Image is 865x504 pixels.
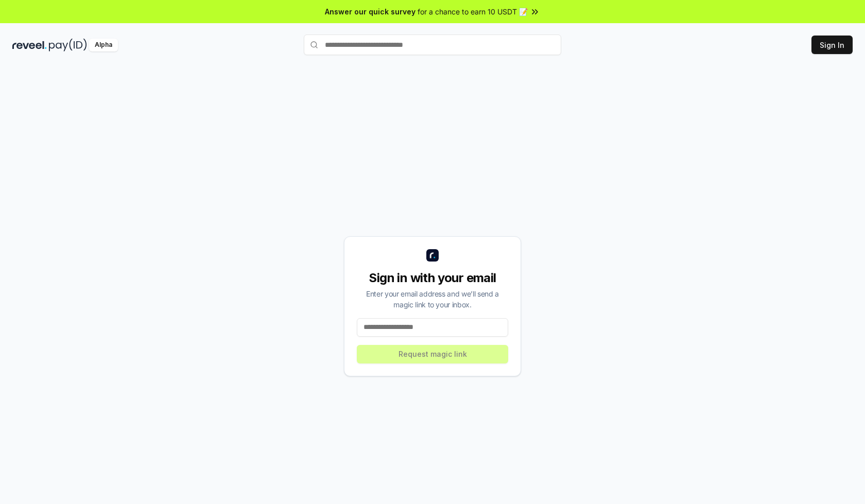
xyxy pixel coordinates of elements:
[12,39,47,51] img: reveel_dark
[89,39,118,51] div: Alpha
[325,6,416,17] span: Answer our quick survey
[811,36,853,54] button: Sign In
[418,6,528,17] span: for a chance to earn 10 USDT 📝
[357,270,508,286] div: Sign in with your email
[426,249,439,262] img: logo_small
[49,39,87,51] img: pay_id
[357,288,508,310] div: Enter your email address and we’ll send a magic link to your inbox.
